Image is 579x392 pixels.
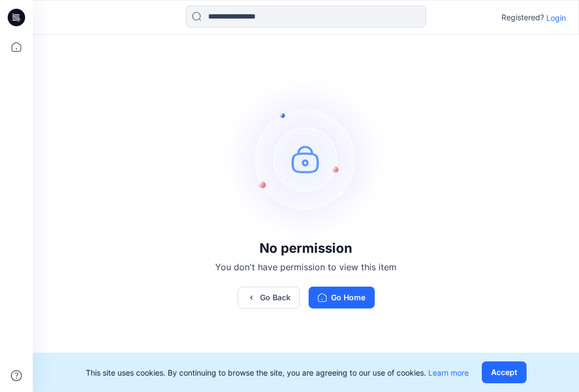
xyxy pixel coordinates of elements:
button: Go Back [238,287,300,308]
button: Go Home [309,287,375,308]
img: no-perm.svg [224,77,388,241]
p: Registered? [501,11,544,24]
h3: No permission [215,241,397,256]
p: This site uses cookies. By continuing to browse the site, you are agreeing to our use of cookies. [86,367,469,378]
p: You don't have permission to view this item [215,260,397,274]
p: Login [546,12,566,23]
a: Learn more [428,368,469,377]
button: Accept [482,361,527,383]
